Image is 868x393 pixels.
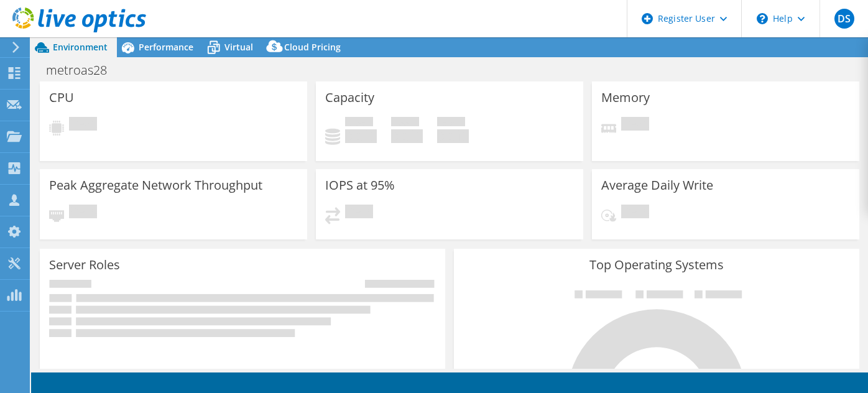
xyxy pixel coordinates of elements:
span: Virtual [224,41,253,53]
h1: metroas28 [40,63,126,77]
span: Total [437,117,465,129]
h3: Memory [601,91,650,104]
span: Pending [69,205,97,221]
span: Pending [621,117,649,134]
h3: Peak Aggregate Network Throughput [49,178,262,192]
h3: Average Daily Write [601,178,713,192]
span: Cloud Pricing [284,41,341,53]
span: Environment [53,41,108,53]
h4: 0 GiB [437,129,469,143]
h3: Server Roles [49,258,120,272]
span: Pending [345,205,373,221]
h3: IOPS at 95% [325,178,395,192]
h3: CPU [49,91,74,104]
span: Pending [69,117,97,134]
span: Pending [621,205,649,221]
h4: 0 GiB [345,129,377,143]
span: Performance [139,41,193,53]
h4: 0 GiB [391,129,423,143]
span: Free [391,117,419,129]
h3: Top Operating Systems [463,258,850,272]
span: DS [834,9,854,29]
h3: Capacity [325,91,374,104]
span: Used [345,117,373,129]
svg: \n [757,13,768,24]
